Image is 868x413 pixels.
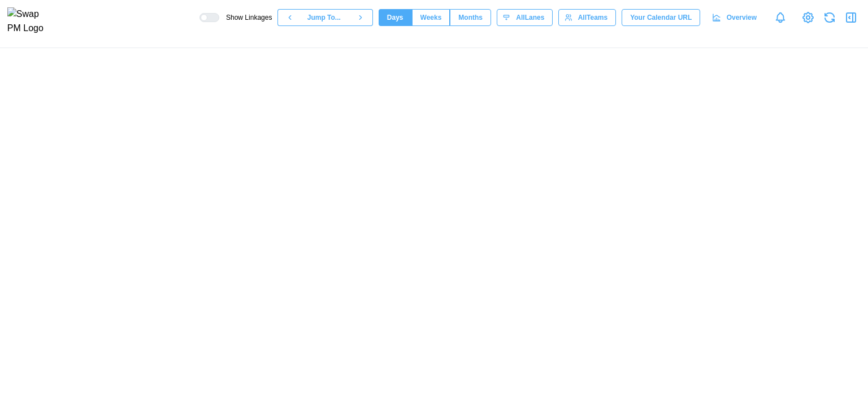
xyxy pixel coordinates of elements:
[800,10,816,25] a: View Project
[843,10,859,25] button: Open Drawer
[412,9,450,26] button: Weeks
[420,10,442,25] span: Weeks
[558,9,616,26] button: AllTeams
[706,9,765,26] a: Overview
[7,7,53,36] img: Swap PM Logo
[302,9,348,26] button: Jump To...
[516,10,544,25] span: All Lanes
[450,9,491,26] button: Months
[219,13,272,22] span: Show Linkages
[497,9,553,26] button: AllLanes
[622,9,700,26] button: Your Calendar URL
[458,10,483,25] span: Months
[630,10,692,25] span: Your Calendar URL
[307,10,341,25] span: Jump To...
[379,9,412,26] button: Days
[822,10,837,25] button: Refresh Grid
[387,10,403,25] span: Days
[578,10,607,25] span: All Teams
[727,10,757,25] span: Overview
[771,8,790,27] a: Notifications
